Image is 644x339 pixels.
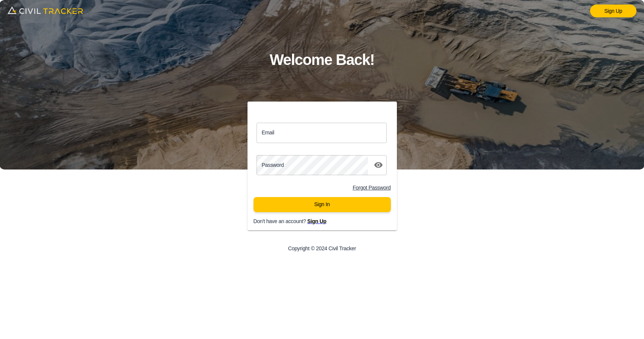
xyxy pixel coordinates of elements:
a: Sign Up [590,5,636,17]
a: Sign Up [307,218,326,224]
button: Sign In [254,197,391,212]
p: Don't have an account? [254,218,403,224]
p: Copyright © 2024 Civil Tracker [288,245,356,251]
button: toggle password visibility [371,157,386,173]
a: Forgot Password [353,185,391,191]
h1: Welcome Back! [270,48,375,72]
img: logo [8,4,83,17]
input: email [257,123,387,143]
